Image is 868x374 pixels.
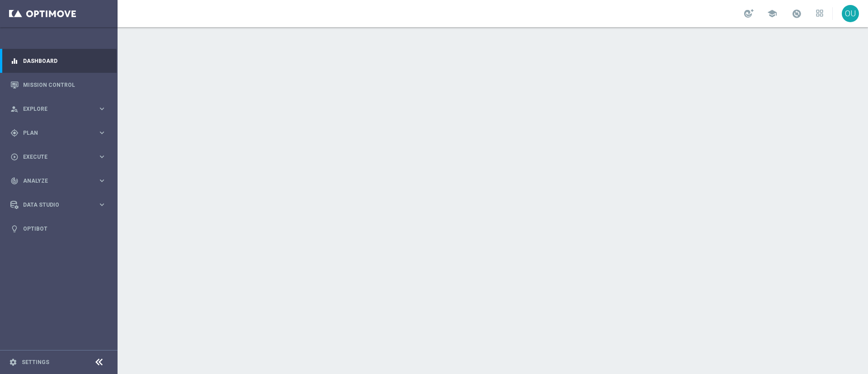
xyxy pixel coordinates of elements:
[10,201,107,208] button: Data Studio keyboard_arrow_right
[10,129,98,137] div: Plan
[10,73,106,97] div: Mission Control
[23,106,98,112] span: Explore
[23,49,106,73] a: Dashboard
[10,225,19,233] i: lightbulb
[23,154,98,160] span: Execute
[10,217,106,241] div: Optibot
[10,153,19,161] i: play_circle_outline
[98,176,106,185] i: keyboard_arrow_right
[98,152,106,161] i: keyboard_arrow_right
[10,57,107,65] button: equalizer Dashboard
[10,153,98,161] div: Execute
[10,153,107,161] button: play_circle_outline Execute keyboard_arrow_right
[10,177,107,185] button: track_changes Analyze keyboard_arrow_right
[98,104,106,113] i: keyboard_arrow_right
[10,105,98,113] div: Explore
[23,217,106,241] a: Optibot
[23,202,98,208] span: Data Studio
[10,81,107,89] button: Mission Control
[98,200,106,209] i: keyboard_arrow_right
[10,57,19,65] i: equalizer
[10,105,19,113] i: person_search
[98,128,106,137] i: keyboard_arrow_right
[23,178,98,184] span: Analyze
[10,129,19,137] i: gps_fixed
[10,201,98,209] div: Data Studio
[10,105,107,113] button: person_search Explore keyboard_arrow_right
[23,73,106,97] a: Mission Control
[23,130,98,136] span: Plan
[9,358,17,366] i: settings
[10,225,107,232] button: lightbulb Optibot
[10,129,107,137] button: gps_fixed Plan keyboard_arrow_right
[10,177,19,185] i: track_changes
[10,177,98,185] div: Analyze
[10,49,106,73] div: Dashboard
[767,9,777,19] span: school
[22,360,49,365] a: Settings
[842,5,859,22] div: OU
